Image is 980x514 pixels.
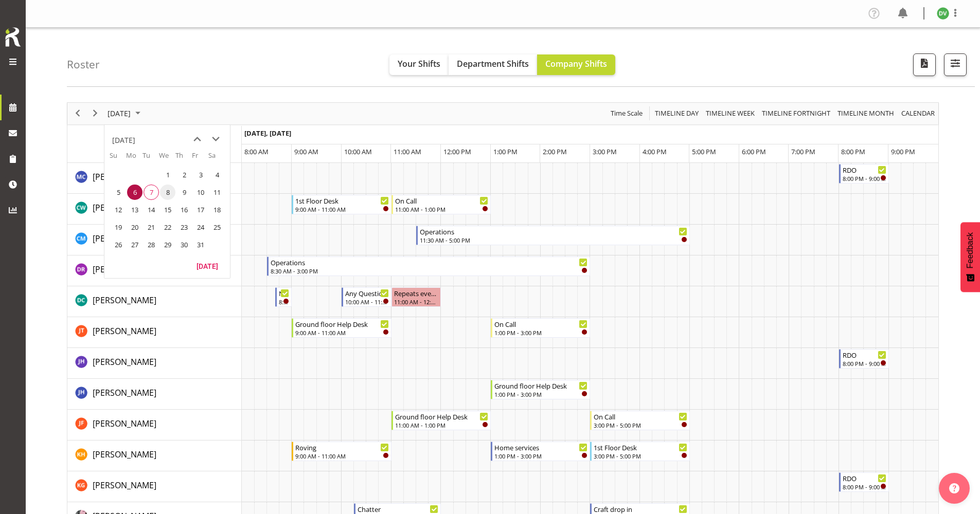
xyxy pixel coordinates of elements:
[593,147,617,156] span: 3:00 PM
[111,202,126,217] span: Sunday, October 12, 2025
[160,167,175,182] span: Wednesday, October 1, 2025
[653,107,701,120] button: Timeline Day
[395,421,488,429] div: 11:00 AM - 1:00 PM
[144,237,159,252] span: Tuesday, October 28, 2025
[267,256,590,276] div: Debra Robinson"s event - Operations Begin From Monday, October 6, 2025 at 8:30:00 AM GMT+13:00 En...
[111,185,126,200] span: Sunday, October 5, 2025
[292,195,391,214] div: Catherine Wilson"s event - 1st Floor Desk Begin From Monday, October 6, 2025 at 9:00:00 AM GMT+13...
[86,103,104,124] div: next period
[93,325,156,337] span: [PERSON_NAME]
[176,237,192,252] span: Thursday, October 30, 2025
[449,54,537,75] button: Department Shifts
[106,107,145,120] button: October 2025
[900,107,937,120] button: Month
[295,328,388,337] div: 9:00 AM - 11:00 AM
[127,237,142,252] span: Monday, October 27, 2025
[67,286,242,317] td: Donald Cunningham resource
[836,107,895,120] span: Timeline Month
[900,107,936,120] span: calendar
[67,59,100,70] h4: Roster
[93,449,156,460] span: [PERSON_NAME]
[93,233,156,244] span: [PERSON_NAME]
[209,167,225,182] span: Saturday, October 4, 2025
[836,107,896,120] button: Timeline Month
[93,418,156,429] span: [PERSON_NAME]
[491,380,590,399] div: Jillian Hunter"s event - Ground floor Help Desk Begin From Monday, October 6, 2025 at 1:00:00 PM ...
[594,442,687,452] div: 1st Floor Desk
[843,350,886,360] div: RDO
[126,183,142,201] td: Monday, October 6, 2025
[443,147,471,156] span: 12:00 PM
[67,255,242,286] td: Debra Robinson resource
[937,7,949,20] img: desk-view11665.jpg
[93,325,156,337] a: [PERSON_NAME]
[389,54,449,75] button: Your Shifts
[176,202,192,217] span: Thursday, October 16, 2025
[395,411,488,421] div: Ground floor Help Desk
[494,442,587,452] div: Home services
[67,471,242,502] td: Katie Greene resource
[295,319,388,329] div: Ground floor Help Desk
[88,107,102,120] button: Next
[494,328,587,337] div: 1:00 PM - 3:00 PM
[491,442,590,461] div: Kaela Harley"s event - Home services Begin From Monday, October 6, 2025 at 1:00:00 PM GMT+13:00 E...
[176,185,192,200] span: Thursday, October 9, 2025
[93,263,156,276] a: [PERSON_NAME]
[395,195,488,206] div: On Call
[742,147,766,156] span: 6:00 PM
[839,472,889,492] div: Katie Greene"s event - RDO Begin From Monday, October 6, 2025 at 8:00:00 PM GMT+13:00 Ends At Mon...
[342,287,391,307] div: Donald Cunningham"s event - Any Questions Begin From Monday, October 6, 2025 at 10:00:00 AM GMT+1...
[112,130,135,151] div: title
[67,410,242,440] td: Joanne Forbes resource
[391,287,441,307] div: Donald Cunningham"s event - Repeats every monday - Donald Cunningham Begin From Monday, October 6...
[69,103,86,124] div: previous period
[127,185,142,200] span: Monday, October 6, 2025
[705,107,756,120] span: Timeline Week
[966,232,975,268] span: Feedback
[391,195,491,214] div: Catherine Wilson"s event - On Call Begin From Monday, October 6, 2025 at 11:00:00 AM GMT+13:00 En...
[543,147,567,156] span: 2:00 PM
[391,411,491,430] div: Joanne Forbes"s event - Ground floor Help Desk Begin From Monday, October 6, 2025 at 11:00:00 AM ...
[144,202,159,217] span: Tuesday, October 14, 2025
[160,237,175,252] span: Wednesday, October 29, 2025
[279,298,289,306] div: 8:40 AM - 9:00 AM
[590,411,689,430] div: Joanne Forbes"s event - On Call Begin From Monday, October 6, 2025 at 3:00:00 PM GMT+13:00 Ends A...
[193,237,208,252] span: Friday, October 31, 2025
[111,219,126,235] span: Sunday, October 19, 2025
[176,219,192,235] span: Thursday, October 23, 2025
[93,294,156,306] a: [PERSON_NAME]
[159,151,175,166] th: We
[93,356,156,368] span: [PERSON_NAME]
[144,185,159,200] span: Tuesday, October 7, 2025
[160,202,175,217] span: Wednesday, October 15, 2025
[193,202,208,217] span: Friday, October 17, 2025
[193,185,208,200] span: Friday, October 10, 2025
[594,452,687,460] div: 3:00 PM - 5:00 PM
[279,288,289,298] div: Newspapers
[420,226,687,236] div: Operations
[394,288,439,298] div: Repeats every [DATE] - [PERSON_NAME]
[420,236,687,244] div: 11:30 AM - 5:00 PM
[209,219,225,235] span: Saturday, October 25, 2025
[594,411,687,421] div: On Call
[643,147,667,156] span: 4:00 PM
[610,107,644,120] span: Time Scale
[93,202,156,213] span: [PERSON_NAME]
[67,225,242,255] td: Cindy Mulrooney resource
[394,147,421,156] span: 11:00 AM
[590,442,689,461] div: Kaela Harley"s event - 1st Floor Desk Begin From Monday, October 6, 2025 at 3:00:00 PM GMT+13:00 ...
[160,219,175,235] span: Wednesday, October 22, 2025
[127,219,142,235] span: Monday, October 20, 2025
[206,130,225,149] button: next month
[394,298,439,306] div: 11:00 AM - 12:00 PM
[193,219,208,235] span: Friday, October 24, 2025
[841,147,865,156] span: 8:00 PM
[416,226,690,245] div: Cindy Mulrooney"s event - Operations Begin From Monday, October 6, 2025 at 11:30:00 AM GMT+13:00 ...
[704,107,757,120] button: Timeline Week
[93,201,156,214] a: [PERSON_NAME]
[692,147,716,156] span: 5:00 PM
[843,174,886,182] div: 8:00 PM - 9:00 PM
[594,421,687,429] div: 3:00 PM - 5:00 PM
[760,107,832,120] button: Fortnight
[67,379,242,410] td: Jillian Hunter resource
